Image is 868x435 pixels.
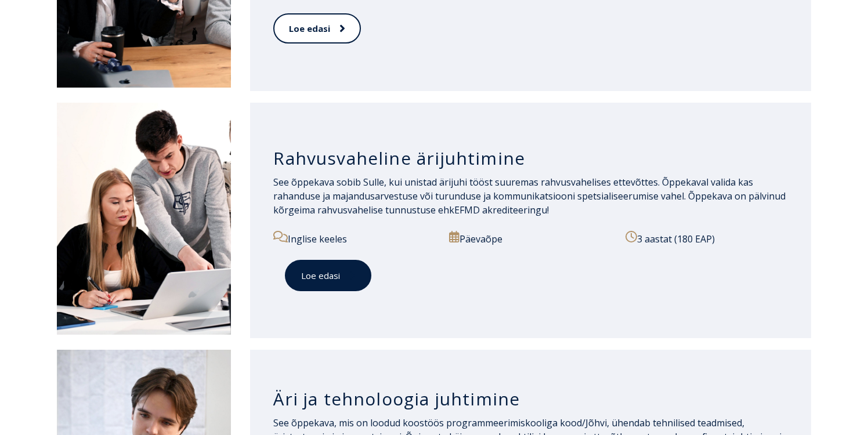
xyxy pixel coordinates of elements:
[449,231,612,246] p: Päevaõpe
[57,103,231,335] img: Rahvusvaheline ärijuhtimine
[273,231,436,246] p: Inglise keeles
[273,147,788,169] h3: Rahvusvaheline ärijuhtimine
[285,260,371,292] a: Loe edasi
[454,204,547,216] a: EFMD akrediteeringu
[273,388,788,410] h3: Äri ja tehnoloogia juhtimine
[625,231,788,246] p: 3 aastat (180 EAP)
[273,13,361,44] a: Loe edasi
[273,176,786,216] span: See õppekava sobib Sulle, kui unistad ärijuhi tööst suuremas rahvusvahelises ettevõttes. Õppekava...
